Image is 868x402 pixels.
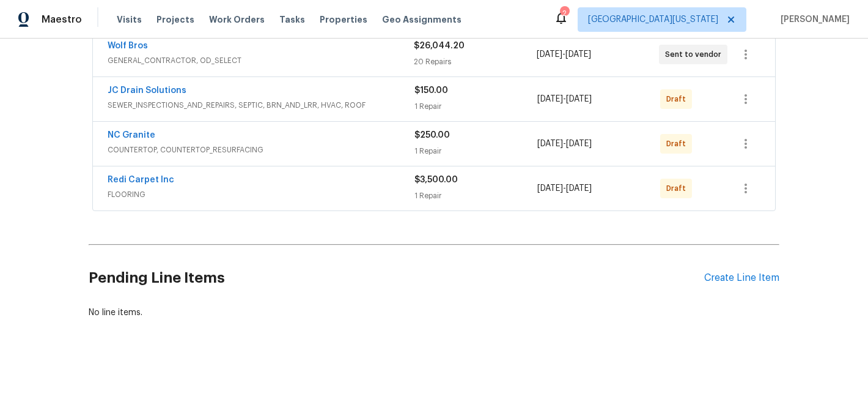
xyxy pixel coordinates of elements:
[566,95,592,103] span: [DATE]
[537,95,563,103] span: [DATE]
[108,54,414,67] span: GENERAL_CONTRACTOR, OD_SELECT
[108,86,186,95] a: JC Drain Solutions
[666,93,691,105] span: Draft
[414,42,465,50] span: $26,044.20
[537,93,592,105] span: -
[117,13,142,26] span: Visits
[279,15,305,24] span: Tasks
[665,48,726,61] span: Sent to vendor
[537,182,592,195] span: -
[537,140,563,148] span: [DATE]
[414,176,458,184] span: $3,500.00
[566,184,592,193] span: [DATE]
[666,138,691,150] span: Draft
[560,7,568,20] div: 2
[704,272,779,284] div: Create Line Item
[537,50,562,59] span: [DATE]
[414,131,450,140] span: $250.00
[588,13,718,26] span: [GEOGRAPHIC_DATA][US_STATE]
[108,99,414,111] span: SEWER_INSPECTIONS_AND_REPAIRS, SEPTIC, BRN_AND_LRR, HVAC, ROOF
[566,140,592,148] span: [DATE]
[382,13,462,26] span: Geo Assignments
[108,144,414,156] span: COUNTERTOP, COUNTERTOP_RESURFACING
[89,307,779,319] div: No line items.
[156,13,194,26] span: Projects
[776,13,850,26] span: [PERSON_NAME]
[414,145,537,157] div: 1 Repair
[537,138,592,150] span: -
[414,56,536,68] div: 20 Repairs
[565,50,591,59] span: [DATE]
[666,182,691,195] span: Draft
[108,176,174,184] a: Redi Carpet Inc
[414,190,537,202] div: 1 Repair
[414,86,448,95] span: $150.00
[537,184,563,193] span: [DATE]
[108,42,148,50] a: Wolf Bros
[89,250,704,307] h2: Pending Line Items
[108,188,414,201] span: FLOORING
[320,13,367,26] span: Properties
[108,131,155,140] a: NC Granite
[209,13,265,26] span: Work Orders
[42,13,82,26] span: Maestro
[537,48,591,61] span: -
[414,100,537,113] div: 1 Repair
